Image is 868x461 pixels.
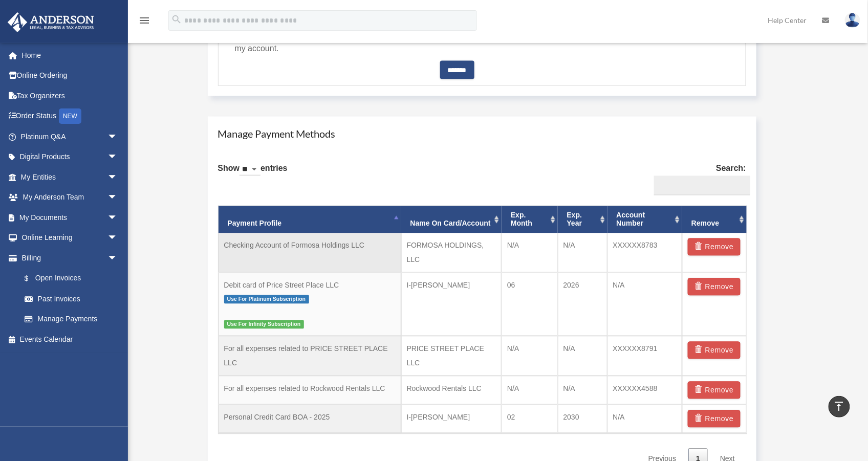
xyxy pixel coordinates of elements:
[401,273,502,336] td: I-[PERSON_NAME]
[558,206,607,234] th: Exp. Year: activate to sort column ascending
[502,233,558,273] td: N/A
[107,207,128,228] span: arrow_drop_down
[845,13,860,28] img: User Pic
[219,336,401,376] td: For all expenses related to PRICE STREET PLACE LLC
[833,400,845,412] i: vertical_align_top
[240,164,261,176] select: Showentries
[688,410,741,428] button: Remove
[7,106,133,127] a: Order StatusNEW
[107,126,128,147] span: arrow_drop_down
[7,187,133,208] a: My Anderson Teamarrow_drop_down
[502,273,558,336] td: 06
[14,268,133,289] a: $Open Invoices
[558,233,607,273] td: N/A
[829,396,850,418] a: vertical_align_top
[5,12,97,32] img: Anderson Advisors Platinum Portal
[59,108,81,124] div: NEW
[138,14,150,27] i: menu
[607,233,683,273] td: XXXXXX8783
[7,329,133,349] a: Events Calendar
[607,336,683,376] td: XXXXXX8791
[171,14,182,25] i: search
[219,376,401,405] td: For all expenses related to Rockwood Rentals LLC
[688,342,741,359] button: Remove
[401,405,502,433] td: I-[PERSON_NAME]
[218,127,747,141] h4: Manage Payment Methods
[502,376,558,405] td: N/A
[688,278,741,296] button: Remove
[688,382,741,399] button: Remove
[607,405,683,433] td: N/A
[14,289,133,309] a: Past Invoices
[7,248,133,268] a: Billingarrow_drop_down
[401,376,502,405] td: Rockwood Rentals LLC
[607,206,683,234] th: Account Number: activate to sort column ascending
[682,206,747,234] th: Remove: activate to sort column ascending
[224,295,309,304] span: Use For Platinum Subscription
[107,187,128,208] span: arrow_drop_down
[607,273,683,336] td: N/A
[107,147,128,168] span: arrow_drop_down
[558,273,607,336] td: 2026
[7,228,133,248] a: Online Learningarrow_drop_down
[219,405,401,433] td: Personal Credit Card BOA - 2025
[107,228,128,249] span: arrow_drop_down
[219,273,401,336] td: Debit card of Price Street Place LLC
[401,336,502,376] td: PRICE STREET PLACE LLC
[650,162,746,195] label: Search:
[607,376,683,405] td: XXXXXX4588
[502,336,558,376] td: N/A
[138,18,150,27] a: menu
[7,167,133,187] a: My Entitiesarrow_drop_down
[219,206,401,234] th: Payment Profile: activate to sort column descending
[7,65,133,86] a: Online Ordering
[558,376,607,405] td: N/A
[558,336,607,376] td: N/A
[401,206,502,234] th: Name On Card/Account: activate to sort column ascending
[30,272,35,285] span: $
[502,405,558,433] td: 02
[14,309,128,330] a: Manage Payments
[7,207,133,228] a: My Documentsarrow_drop_down
[7,126,133,147] a: Platinum Q&Aarrow_drop_down
[7,147,133,167] a: Digital Productsarrow_drop_down
[688,238,741,256] button: Remove
[7,45,133,65] a: Home
[502,206,558,234] th: Exp. Month: activate to sort column ascending
[558,405,607,433] td: 2030
[224,320,304,329] span: Use For Infinity Subscription
[401,233,502,273] td: FORMOSA HOLDINGS, LLC
[107,248,128,269] span: arrow_drop_down
[219,233,401,273] td: Checking Account of Formosa Holdings LLC
[107,167,128,188] span: arrow_drop_down
[218,162,288,186] label: Show entries
[654,176,750,195] input: Search:
[7,85,133,106] a: Tax Organizers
